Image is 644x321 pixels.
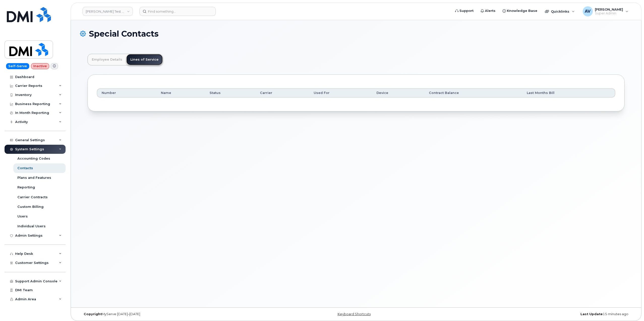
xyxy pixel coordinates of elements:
[424,88,522,97] th: Contract Balance
[84,312,102,316] strong: Copyright
[126,54,163,65] a: Lines of Service
[372,88,424,97] th: Device
[156,88,205,97] th: Name
[338,312,371,316] a: Keyboard Shortcuts
[88,54,126,65] a: Employee Details
[97,88,156,97] th: Number
[580,312,603,316] strong: Last Update
[309,88,372,97] th: Used For
[448,312,632,316] div: 15 minutes ago
[80,29,632,38] h1: Special Contacts
[205,88,256,97] th: Status
[522,88,615,97] th: Last Months Bill
[255,88,309,97] th: Carrier
[80,312,264,316] div: MyServe [DATE]–[DATE]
